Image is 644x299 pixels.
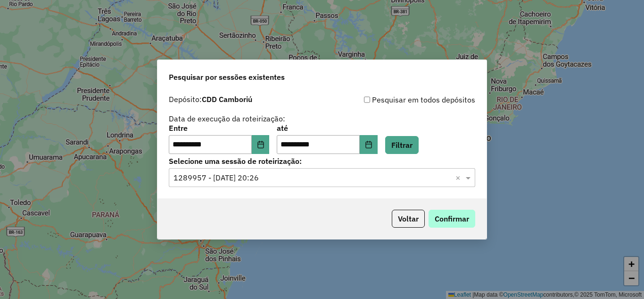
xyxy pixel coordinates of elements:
[252,135,270,154] button: Choose Date
[202,94,252,104] strong: CDD Camboriú
[169,94,252,105] label: Depósito:
[455,172,463,183] span: Clear all
[169,113,285,124] label: Data de execução da roteirização:
[429,210,475,228] button: Confirmar
[392,210,425,228] button: Voltar
[169,155,475,167] label: Selecione uma sessão de roteirização:
[385,136,419,154] button: Filtrar
[322,94,475,105] div: Pesquisar em todos depósitos
[277,122,377,134] label: até
[169,71,285,83] span: Pesquisar por sessões existentes
[169,122,269,134] label: Entre
[360,135,378,154] button: Choose Date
